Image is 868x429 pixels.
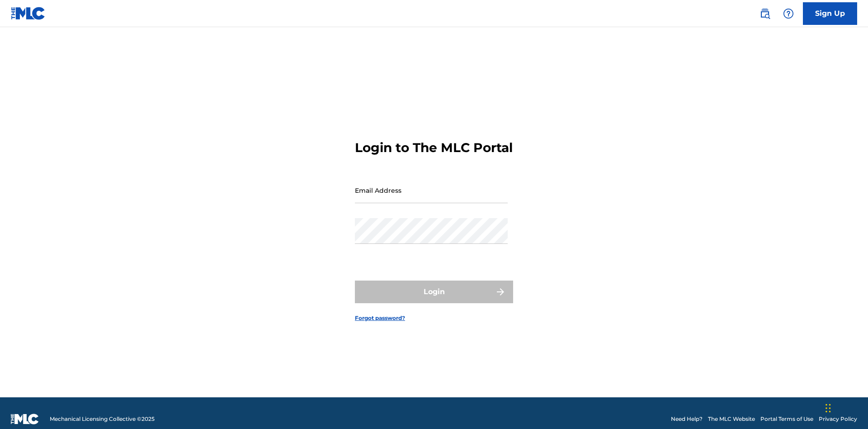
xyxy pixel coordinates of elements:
img: MLC Logo [11,7,46,20]
a: Sign Up [803,2,857,25]
img: help [783,8,794,19]
iframe: Chat Widget [823,386,868,429]
img: logo [11,414,39,424]
h3: Login to The MLC Portal [355,140,513,156]
div: Help [779,5,797,23]
a: Forgot password? [355,314,405,322]
a: Need Help? [671,415,703,423]
a: Portal Terms of Use [760,415,813,423]
img: search [759,8,770,19]
a: Public Search [756,5,774,23]
a: The MLC Website [708,415,755,423]
a: Privacy Policy [819,415,857,423]
div: Drag [826,395,831,422]
span: Mechanical Licensing Collective © 2025 [50,415,155,423]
